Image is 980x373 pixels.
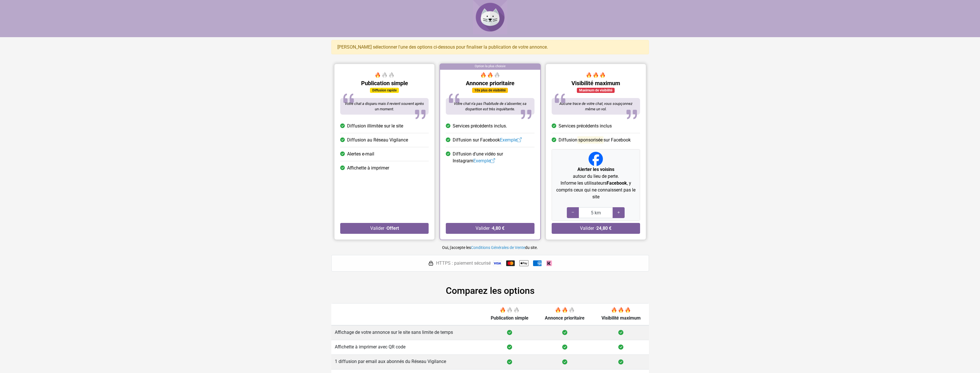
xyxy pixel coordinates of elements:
button: Valider ·Offert [340,223,429,234]
img: Visa [493,260,502,266]
span: Diffusion sur Facebook [453,137,522,143]
strong: Facebook [606,180,627,186]
span: Votre chat n'a pas l'habitude de s'absenter, sa disparition est très inquiétante. [454,101,526,111]
button: Valider ·24,80 € [551,223,640,234]
span: Diffusion sur Facebook [558,137,630,143]
span: Visibilité maximum [601,315,641,321]
div: Maximum de visibilité [577,88,615,93]
span: HTTPS : paiement sécurisé [436,260,491,267]
h2: Comparez les options [331,285,649,296]
span: Diffusion d'une vidéo sur Instagram [453,151,534,164]
img: Facebook [589,152,603,166]
span: Votre chat a disparu mais il revient souvent après un moment. [345,101,424,111]
span: Affichette à imprimer [347,165,389,171]
strong: Offert [386,226,399,231]
td: Affichage de votre annonce sur le site sans limite de temps [331,325,483,340]
span: Annonce prioritaire [545,315,585,321]
a: Exemple [500,137,522,143]
strong: 4,80 € [492,226,504,231]
img: Apple Pay [519,259,528,268]
span: Diffusion illimitée sur le site [347,123,403,129]
div: Diffusion rapide [370,88,399,93]
h5: Visibilité maximum [551,80,640,87]
strong: Alerter les voisins [577,167,614,172]
img: Klarna [546,260,552,266]
div: 10x plus de visibilité [472,88,508,93]
strong: 24,80 € [596,226,611,231]
p: Informe les utilisateurs , y compris ceux qui ne connaissent pas le site [554,180,637,200]
small: Oui, j'accepte les du site. [442,245,538,250]
img: Mastercard [506,260,515,266]
div: [PERSON_NAME] sélectionner l'une des options ci-dessous pour finaliser la publication de votre an... [331,40,649,54]
button: Valider ·4,80 € [446,223,534,234]
p: autour du lieu de perte. [554,166,637,180]
a: Exemple [473,158,495,163]
span: Alertes e-mail [347,151,374,157]
div: Option la plus choisie [440,64,540,70]
img: American Express [533,260,542,266]
span: Services précédents inclus [558,123,611,129]
a: Conditions Générales de Vente [471,245,525,250]
mark: sponsorisée [577,136,603,143]
span: Diffusion au Réseau Vigilance [347,137,408,143]
span: Services précédents inclus. [453,123,507,129]
span: Publication simple [491,315,528,321]
img: HTTPS : paiement sécurisé [428,260,434,266]
span: Aucune trace de votre chat, vous soupçonnez même un vol. [559,101,632,111]
h5: Publication simple [340,80,429,87]
h5: Annonce prioritaire [446,80,534,87]
td: Affichette à imprimer avec QR code [331,340,483,354]
td: 1 diffusion par email aux abonnés du Réseau Vigilance [331,355,483,369]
